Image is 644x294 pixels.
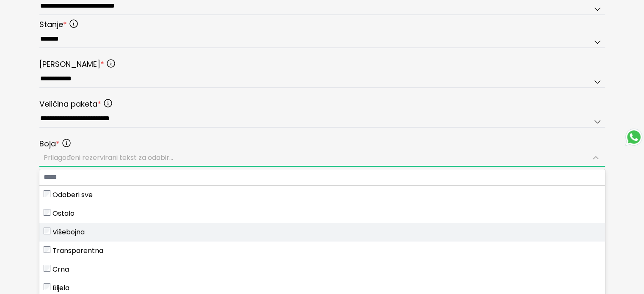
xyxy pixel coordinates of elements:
[53,283,69,293] span: Bijela
[39,98,101,110] span: Veličina paketa
[53,246,103,256] span: Transparentna
[44,190,50,197] input: Odaberi sve
[44,153,173,162] span: Prilagođeni rezervirani tekst za odabir...
[39,19,67,30] span: Stanje
[53,227,85,237] span: Višebojna
[53,209,75,219] span: Ostalo
[39,138,60,150] span: Boja
[53,264,69,275] span: Crna
[53,190,93,200] span: Odaberi sve
[44,283,50,290] input: Bijela
[44,265,50,272] input: Crna
[44,209,50,216] input: Ostalo
[39,58,104,70] span: [PERSON_NAME]
[44,246,50,253] input: Transparentna
[44,228,50,234] input: Višebojna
